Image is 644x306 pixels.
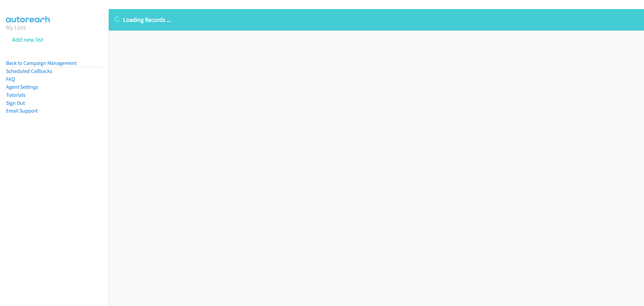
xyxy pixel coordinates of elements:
[6,76,15,82] a: FAQ
[6,60,76,66] a: Back to Campaign Management
[115,15,638,24] p: Loading Records ...
[12,36,43,43] a: Add new list
[6,68,52,74] a: Scheduled Callbacks
[6,92,25,98] a: Tutorials
[6,107,38,114] a: Email Support
[6,100,25,106] a: Sign Out
[6,84,38,90] a: Agent Settings
[6,24,26,31] a: My Lists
